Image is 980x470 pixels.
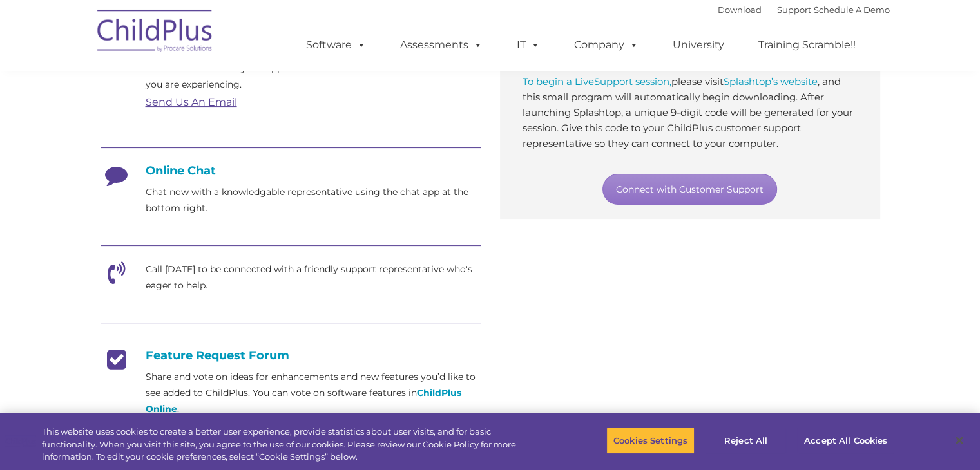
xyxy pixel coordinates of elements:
button: Reject All [706,427,786,454]
a: Training Scramble!! [745,32,869,58]
button: Accept All Cookies [797,427,894,454]
a: Support [777,5,811,15]
a: To begin a LiveSupport session, [523,75,671,88]
a: IT [504,32,553,58]
a: Connect with Customer Support [602,174,777,205]
h4: Feature Request Forum [101,348,481,362]
a: Software [293,32,379,58]
a: Send Us An Email [146,96,237,108]
p: Chat now with a knowledgable representative using the chat app at the bottom right. [146,184,481,216]
p: Share and vote on ideas for enhancements and new features you’d like to see added to ChildPlus. Y... [146,369,481,417]
div: This website uses cookies to create a better user experience, provide statistics about user visit... [42,426,539,464]
p: please visit , and this small program will automatically begin downloading. After launching Splas... [523,74,858,151]
button: Close [945,426,974,455]
a: Assessments [387,32,495,58]
a: Splashtop’s website [724,75,818,88]
a: ChildPlus Online [146,387,461,415]
font: | [718,5,890,15]
p: Call [DATE] to be connected with a friendly support representative who's eager to help. [146,261,481,294]
p: Send an email directly to support with details about the concern or issue you are experiencing. [146,61,481,93]
a: Company [561,32,651,58]
h4: Online Chat [101,164,481,178]
a: University [660,32,737,58]
a: Schedule A Demo [814,5,890,15]
a: Download [718,5,762,15]
button: Cookies Settings [606,427,695,454]
img: ChildPlus by Procare Solutions [91,1,220,65]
